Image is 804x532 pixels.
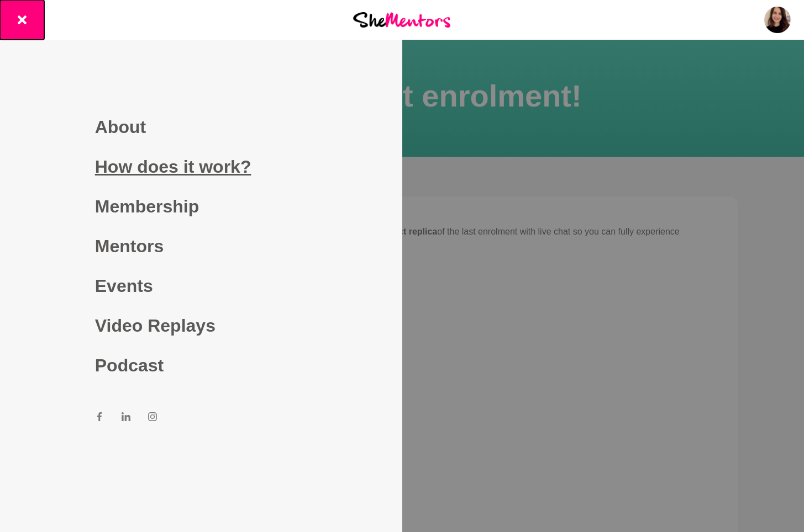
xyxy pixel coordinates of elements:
[122,412,130,425] a: LinkedIn
[95,107,307,147] a: About
[95,147,307,187] a: How does it work?
[148,412,157,425] a: Instagram
[95,412,104,425] a: Facebook
[95,187,307,226] a: Membership
[95,226,307,266] a: Mentors
[764,7,791,33] img: Ali Adey
[95,266,307,306] a: Events
[95,345,307,385] a: Podcast
[353,12,450,27] img: She Mentors Logo
[95,306,307,345] a: Video Replays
